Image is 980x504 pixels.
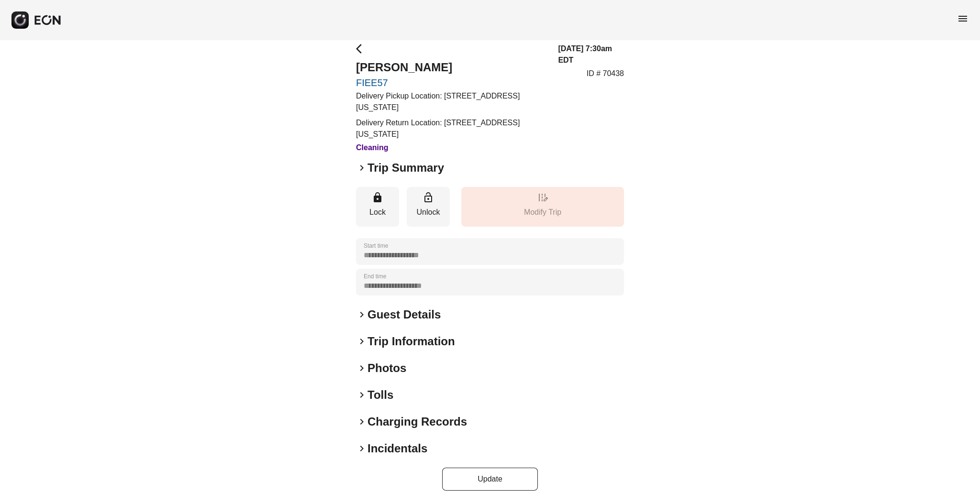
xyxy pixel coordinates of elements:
[356,142,546,153] h3: Cleaning
[558,43,624,66] h3: [DATE] 7:30am EDT
[367,441,427,456] h2: Incidentals
[957,13,969,24] span: menu
[442,468,538,491] button: Update
[356,309,367,320] span: keyboard_arrow_right
[407,187,450,227] button: Unlock
[356,187,399,227] button: Lock
[367,334,455,349] h2: Trip Information
[367,361,406,376] h2: Photos
[423,192,434,203] span: lock_open
[367,387,393,403] h2: Tolls
[356,90,546,113] p: Delivery Pickup Location: [STREET_ADDRESS][US_STATE]
[356,60,546,75] h2: [PERSON_NAME]
[372,192,383,203] span: lock
[356,389,367,401] span: keyboard_arrow_right
[587,68,624,79] p: ID # 70438
[367,414,467,429] h2: Charging Records
[356,416,367,427] span: keyboard_arrow_right
[356,362,367,374] span: keyboard_arrow_right
[367,307,441,322] h2: Guest Details
[356,162,367,174] span: keyboard_arrow_right
[356,336,367,347] span: keyboard_arrow_right
[356,443,367,454] span: keyboard_arrow_right
[361,207,394,218] p: Lock
[356,43,367,55] span: arrow_back_ios
[412,207,445,218] p: Unlock
[356,117,546,140] p: Delivery Return Location: [STREET_ADDRESS][US_STATE]
[356,77,546,88] a: FIEE57
[367,160,444,175] h2: Trip Summary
